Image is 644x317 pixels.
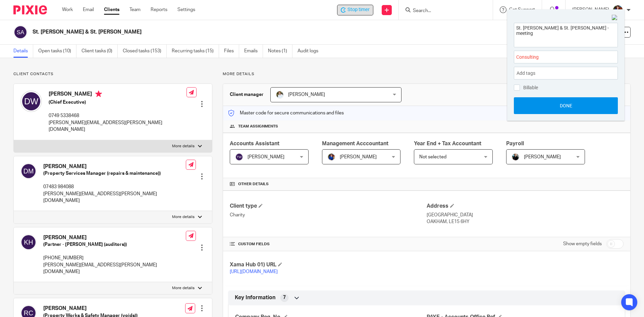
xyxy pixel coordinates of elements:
[276,91,284,99] img: sarah-royle.jpg
[524,155,561,159] span: [PERSON_NAME]
[572,6,609,13] p: [PERSON_NAME]
[223,71,631,77] p: More details
[172,214,195,220] p: More details
[288,92,325,97] span: [PERSON_NAME]
[612,5,623,15] img: Nicole.jpeg
[123,45,167,58] a: Closed tasks (153)
[43,262,186,275] p: [PERSON_NAME][EMAIL_ADDRESS][PERSON_NAME][DOMAIN_NAME]
[43,255,186,261] p: [PHONE_NUMBER]
[427,218,624,225] p: OAKHAM, LE15 6HY
[235,294,275,301] span: Key Information
[427,212,624,218] p: [GEOGRAPHIC_DATA]
[49,119,186,133] p: [PERSON_NAME][EMAIL_ADDRESS][PERSON_NAME][DOMAIN_NAME]
[172,144,195,149] p: More details
[43,170,186,177] h5: (Property Services Manager (repairs & maintenance))
[13,71,212,77] p: Client contacts
[43,183,186,190] p: 07483 984088
[49,112,186,119] p: 0749 5338468
[412,8,473,14] input: Search
[177,6,195,13] a: Settings
[337,5,373,15] div: St. John & St. Anne
[506,141,524,146] span: Payroll
[340,155,377,159] span: [PERSON_NAME]
[347,6,370,13] span: Stop timer
[238,124,278,129] span: Team assignments
[244,45,263,58] a: Emails
[43,191,186,204] p: [PERSON_NAME][EMAIL_ADDRESS][PERSON_NAME][DOMAIN_NAME]
[298,45,323,58] a: Audit logs
[49,99,186,106] h5: (Chief Executive)
[95,91,102,97] i: Primary
[62,6,73,13] a: Work
[230,91,264,98] h3: Client manager
[268,45,292,58] a: Notes (1)
[49,91,186,99] h4: [PERSON_NAME]
[172,45,219,58] a: Recurring tasks (15)
[172,285,195,291] p: More details
[514,97,618,114] button: Done
[43,241,186,248] h5: (Partner - [PERSON_NAME] (auditors))
[82,45,118,58] a: Client tasks (0)
[13,5,47,14] img: Pixie
[322,141,388,146] span: Management Acccountant
[13,25,28,39] img: svg%3E
[327,153,335,161] img: Nicole.jpeg
[43,163,186,170] h4: [PERSON_NAME]
[230,203,427,210] h4: Client type
[228,110,344,116] p: Master code for secure communications and files
[523,85,538,90] span: Billable
[224,45,239,58] a: Files
[230,141,279,146] span: Accounts Assistant
[563,241,602,247] label: Show empty fields
[38,45,76,58] a: Open tasks (10)
[427,203,624,210] h4: Address
[43,234,186,241] h4: [PERSON_NAME]
[235,153,243,161] img: svg%3E
[419,155,446,159] span: Not selected
[33,29,438,36] h2: St. [PERSON_NAME] & St. [PERSON_NAME]
[129,6,141,13] a: Team
[20,163,37,179] img: svg%3E
[151,6,167,13] a: Reports
[230,212,427,218] p: Charity
[230,261,427,268] h4: Xama Hub 01) URL
[230,269,278,274] a: [URL][DOMAIN_NAME]
[414,141,481,146] span: Year End + Tax Accountant
[13,45,33,58] a: Details
[248,155,284,159] span: [PERSON_NAME]
[230,242,427,247] h4: CUSTOM FIELDS
[509,7,535,12] span: Get Support
[20,91,42,112] img: svg%3E
[83,6,94,13] a: Email
[43,305,138,312] h4: [PERSON_NAME]
[283,294,286,301] span: 7
[20,234,37,250] img: svg%3E
[517,68,539,78] span: Add tags
[612,15,618,21] img: Close
[512,153,520,161] img: nicky-partington.jpg
[104,6,119,13] a: Clients
[516,54,601,61] span: Consulting
[514,23,618,45] textarea: St. [PERSON_NAME] & St. [PERSON_NAME] - meeting
[238,181,269,187] span: Other details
